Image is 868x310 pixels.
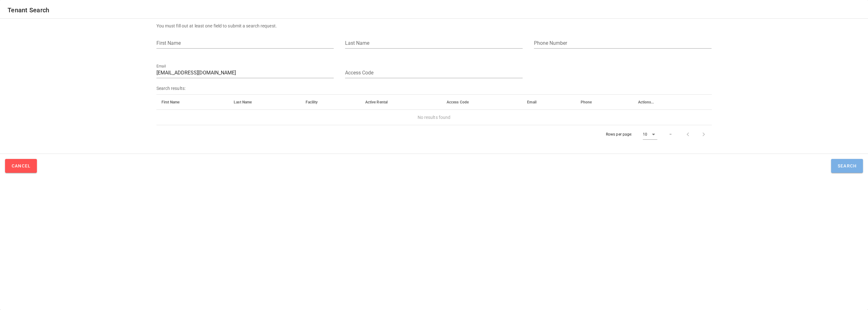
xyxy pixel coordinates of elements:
button: Search [831,159,863,173]
span: Phone [581,100,592,104]
th: Email: Not sorted. Activate to sort ascending. [522,95,575,110]
span: Access Code [447,100,469,104]
span: Search [837,163,857,168]
button: Cancel [5,159,37,173]
th: Actions... [633,95,712,110]
span: Active Rental [365,100,388,104]
th: Facility: Not sorted. Activate to sort ascending. [301,95,360,110]
span: Search results: [156,85,712,92]
span: First Name [161,100,180,104]
div: 10 [643,132,647,137]
label: Email [156,64,166,69]
div: You must fill out at least one field to submit a search request. [156,22,712,29]
span: Email [527,100,537,104]
th: First Name: Not sorted. Activate to sort ascending. [156,95,229,110]
span: Facility [306,100,318,104]
th: Last Name: Not sorted. Activate to sort ascending. [229,95,300,110]
span: Last Name [234,100,252,104]
th: Phone: Not sorted. Activate to sort ascending. [576,95,633,110]
div: Rows per page: [606,125,657,143]
div: 10Rows per page: [643,129,657,139]
th: Access Code: Not sorted. Activate to sort ascending. [442,95,522,110]
span: Actions... [638,100,654,104]
div: – [669,132,672,137]
span: Cancel [11,163,31,168]
th: Active Rental: Not sorted. Activate to sort ascending. [360,95,442,110]
td: No results found [156,110,712,125]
